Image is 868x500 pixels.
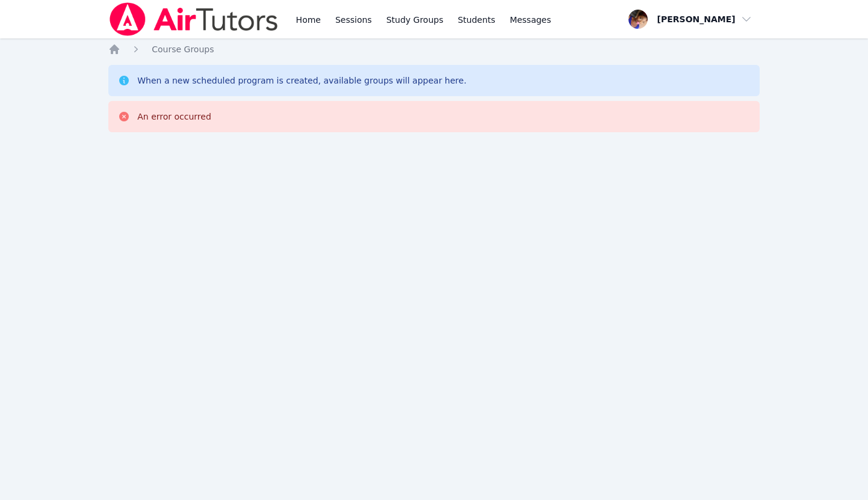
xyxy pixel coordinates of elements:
span: Messages [510,14,551,26]
nav: Breadcrumb [108,43,760,55]
div: When a new scheduled program is created, available groups will appear here. [137,75,467,87]
span: Course Groups [152,44,214,54]
img: Air Tutors [108,2,279,36]
div: An error occurred [137,111,211,123]
a: Course Groups [152,43,214,55]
